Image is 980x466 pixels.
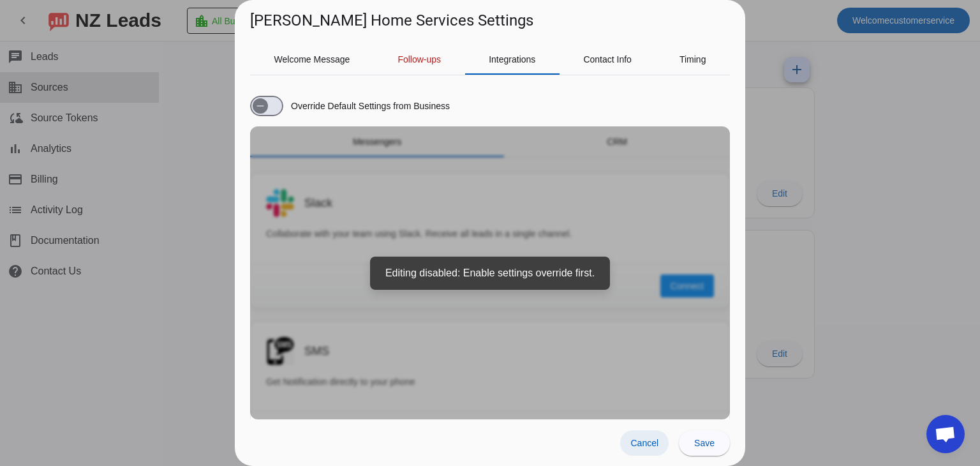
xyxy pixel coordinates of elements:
span: Welcome Message [274,55,350,64]
span: Follow-ups [397,55,441,64]
h1: [PERSON_NAME] Home Services Settings [250,10,533,31]
label: Override Default Settings from Business [288,100,450,112]
span: Contact Info [583,55,632,64]
span: Integrations [489,55,535,64]
span: Timing [679,55,706,64]
span: Cancel [630,438,658,448]
button: Save [679,430,730,456]
button: Cancel [620,430,669,456]
span: Save [694,438,715,448]
span: CRM [607,137,627,146]
span: Messengers [353,137,401,146]
div: Open chat [926,415,965,453]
